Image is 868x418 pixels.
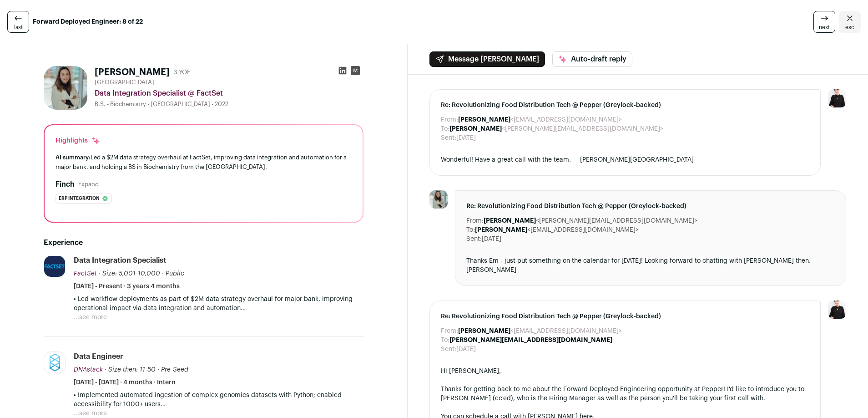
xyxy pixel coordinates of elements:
[484,216,697,225] dd: <[PERSON_NAME][EMAIL_ADDRESS][DOMAIN_NAME]>
[449,337,612,343] b: [PERSON_NAME][EMAIL_ADDRESS][DOMAIN_NAME]
[74,367,103,373] span: DNAstack
[74,282,180,291] span: [DATE] - Present · 3 years 4 months
[157,365,159,374] span: ·
[44,352,65,373] img: 76e3552df003fa4c96a9e28d51b2c2a6a429f0546677bf0509443b259ad8a2d0.jpg
[441,312,809,321] span: Re: Revolutionizing Food Distribution Tech @ Pepper (Greylock-backed)
[484,218,536,224] b: [PERSON_NAME]
[56,154,91,160] span: AI summary:
[466,225,475,234] dt: To:
[475,227,527,233] b: [PERSON_NAME]
[173,68,191,77] div: 3 YOE
[74,409,107,418] button: ...see more
[429,190,448,209] img: 557b58752730dbea46bed10896fcbe694bfba21fc82b59fa20862bc6a1bc066b.jpg
[458,326,622,336] dd: <[EMAIL_ADDRESS][DOMAIN_NAME]>
[95,101,363,108] div: B.S. - Biochemistry - [GEOGRAPHIC_DATA] - 2022
[74,255,166,265] div: Data Integration Specialist
[845,24,854,31] span: esc
[441,326,458,336] dt: From:
[78,181,99,188] button: Expand
[456,133,476,143] dd: [DATE]
[59,194,100,203] span: Erp integration
[449,126,502,132] b: [PERSON_NAME]
[819,24,830,31] span: next
[74,295,363,313] p: • Led workflow deployments as part of $2M data strategy overhaul for major bank, improving operat...
[466,216,484,225] dt: From:
[74,378,176,387] span: [DATE] - [DATE] · 4 months · Intern
[482,234,501,244] dd: [DATE]
[458,117,510,123] b: [PERSON_NAME]
[74,313,107,322] button: ...see more
[552,51,632,67] button: Auto-draft reply
[162,269,164,278] span: ·
[441,133,456,143] dt: Sent:
[56,179,75,190] h2: Finch
[44,66,87,110] img: 557b58752730dbea46bed10896fcbe694bfba21fc82b59fa20862bc6a1bc066b.jpg
[56,153,352,172] div: Led a $2M data strategy overhaul at FactSet, improving data integration and automation for a majo...
[105,367,156,373] span: · Size then: 11-50
[475,225,639,234] dd: <[EMAIL_ADDRESS][DOMAIN_NAME]>
[74,270,97,277] span: FactSet
[441,367,809,376] div: Hi [PERSON_NAME],
[44,237,363,248] h2: Experience
[33,17,143,26] strong: Forward Deployed Engineer: 8 of 22
[95,66,170,79] h1: [PERSON_NAME]
[828,89,846,107] img: 9240684-medium_jpg
[56,136,101,145] div: Highlights
[458,328,510,334] b: [PERSON_NAME]
[839,11,861,33] a: Close
[7,11,29,33] a: last
[441,101,809,110] span: Re: Revolutionizing Food Distribution Tech @ Pepper (Greylock-backed)
[441,115,458,124] dt: From:
[466,256,835,275] div: Thanks Em - just put something on the calendar for [DATE]! Looking forward to chatting with [PERS...
[99,270,160,277] span: · Size: 5,001-10,000
[95,88,363,99] div: Data Integration Specialist @ FactSet
[441,124,449,133] dt: To:
[429,51,545,67] button: Message [PERSON_NAME]
[441,345,456,354] dt: Sent:
[466,202,835,211] span: Re: Revolutionizing Food Distribution Tech @ Pepper (Greylock-backed)
[441,336,449,345] dt: To:
[14,24,23,31] span: last
[828,301,846,319] img: 9240684-medium_jpg
[441,385,809,403] div: Thanks for getting back to me about the Forward Deployed Engineering opportunity at Pepper! I'd l...
[95,79,154,86] span: [GEOGRAPHIC_DATA]
[44,256,65,277] img: 3e34b5786984f36ab93bbc4c509cc4e56c4beb1dbe4dda8d090fc5f966a505a5.jpg
[813,11,835,33] a: next
[441,155,809,164] div: Wonderful! Have a great call with the team. — [PERSON_NAME][GEOGRAPHIC_DATA]
[458,115,622,124] dd: <[EMAIL_ADDRESS][DOMAIN_NAME]>
[166,270,184,277] span: Public
[456,345,476,354] dd: [DATE]
[74,352,123,362] div: Data Engineer
[74,391,363,409] p: • Implemented automated ingestion of complex genomics datasets with Python; enabled accessibility...
[466,234,482,244] dt: Sent:
[161,367,188,373] span: Pre-Seed
[449,124,663,133] dd: <[PERSON_NAME][EMAIL_ADDRESS][DOMAIN_NAME]>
